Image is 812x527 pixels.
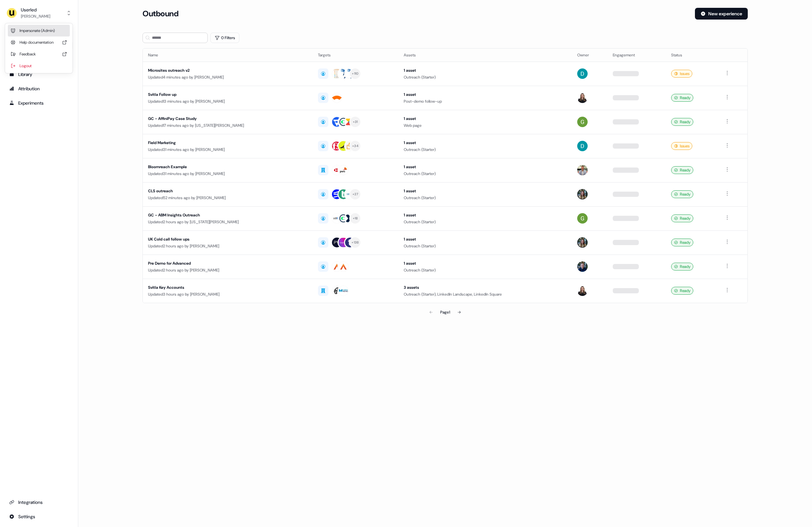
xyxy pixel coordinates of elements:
[21,7,50,13] div: Userled
[8,25,70,37] div: Impersonate (Admin)
[8,37,70,48] div: Help documentation
[5,23,72,73] div: Userled[PERSON_NAME]
[8,60,70,72] div: Logout
[21,13,50,20] div: [PERSON_NAME]
[8,48,70,60] div: Feedback
[5,5,73,21] button: Userled[PERSON_NAME]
